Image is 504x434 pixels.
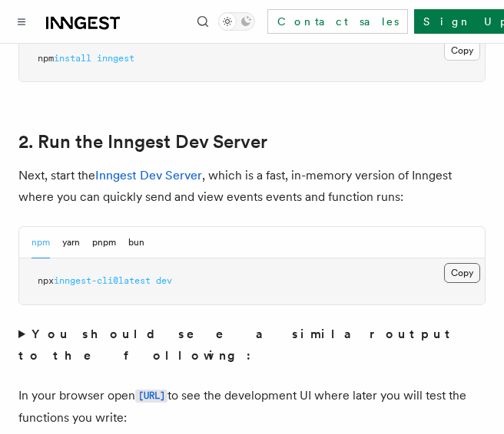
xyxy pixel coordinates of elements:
button: Find something... [194,12,212,31]
span: npx [38,275,54,286]
button: Copy [444,41,480,61]
strong: You should see a similar output to the following: [18,327,456,363]
span: inngest-cli@latest [54,275,151,286]
button: npm [31,227,50,258]
span: inngest [97,53,134,64]
button: yarn [62,227,80,258]
button: bun [128,227,144,258]
span: dev [156,275,172,286]
a: Contact sales [267,9,408,34]
a: [URL] [135,388,167,403]
summary: You should see a similar output to the following: [18,324,486,367]
p: In your browser open to see the development UI where later you will test the functions you write: [18,385,486,429]
span: npm [38,53,54,64]
span: install [54,53,91,64]
a: 2. Run the Inngest Dev Server [18,131,267,153]
button: Toggle dark mode [218,12,255,31]
button: Copy [444,263,480,283]
button: pnpm [92,227,116,258]
p: Next, start the , which is a fast, in-memory version of Inngest where you can quickly send and vi... [18,165,486,208]
code: [URL] [135,390,167,403]
button: Toggle navigation [12,12,31,31]
a: Inngest Dev Server [95,168,202,182]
